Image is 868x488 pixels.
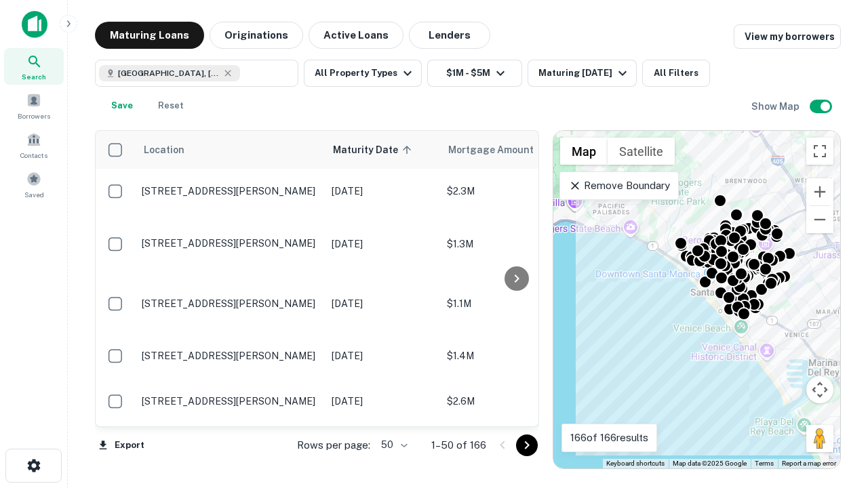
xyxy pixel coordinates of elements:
a: Search [4,48,64,85]
p: $1.1M [447,296,583,311]
p: [STREET_ADDRESS][PERSON_NAME] [142,298,318,310]
a: Open this area in Google Maps (opens a new window) [557,451,601,468]
p: [DATE] [332,394,433,409]
button: All Filters [642,60,710,87]
button: Go to next page [516,434,538,456]
span: Location [143,142,184,158]
a: Terms [755,460,774,467]
p: [STREET_ADDRESS][PERSON_NAME] [142,237,318,249]
p: [DATE] [332,296,433,311]
a: Contacts [4,127,64,163]
button: Toggle fullscreen view [806,138,833,165]
button: All Property Types [304,60,422,87]
div: 50 [376,435,410,455]
span: Maturity Date [333,142,416,158]
p: $2.3M [447,184,583,199]
th: Location [135,131,325,169]
button: Lenders [409,22,490,49]
p: 1–50 of 166 [431,437,486,453]
div: Maturing [DATE] [538,65,631,81]
button: Originations [210,22,303,49]
span: Map data ©2025 Google [673,460,747,467]
button: Active Loans [309,22,403,49]
p: Remove Boundary [568,178,669,194]
p: [STREET_ADDRESS][PERSON_NAME] [142,185,318,197]
p: Rows per page: [297,437,370,453]
span: [GEOGRAPHIC_DATA], [GEOGRAPHIC_DATA], [GEOGRAPHIC_DATA] [118,67,220,79]
p: 166 of 166 results [570,430,648,446]
button: Zoom out [806,206,833,233]
div: 0 0 [553,131,840,468]
span: Search [22,71,46,82]
p: $1.4M [447,348,583,363]
button: Export [95,435,148,455]
img: Google [557,451,601,468]
button: Maturing Loans [95,22,204,49]
button: Keyboard shortcuts [606,459,665,468]
p: [DATE] [332,237,433,251]
a: Borrowers [4,87,64,124]
p: [STREET_ADDRESS][PERSON_NAME] [142,395,318,407]
p: $1.3M [447,237,583,251]
a: Saved [4,166,64,203]
span: Borrowers [18,110,50,121]
button: Reset [149,92,193,119]
p: [STREET_ADDRESS][PERSON_NAME] [142,350,318,362]
a: View my borrowers [734,24,841,49]
button: Map camera controls [806,376,833,403]
button: Zoom in [806,178,833,205]
iframe: Chat Widget [800,380,868,445]
a: Report a map error [782,460,836,467]
button: $1M - $5M [427,60,522,87]
img: capitalize-icon.png [22,11,47,38]
button: Save your search to get updates of matches that match your search criteria. [100,92,144,119]
span: Saved [24,189,44,200]
p: [DATE] [332,348,433,363]
button: Show satellite imagery [608,138,675,165]
span: Mortgage Amount [448,142,551,158]
th: Maturity Date [325,131,440,169]
button: Maturing [DATE] [528,60,637,87]
p: $2.6M [447,394,583,409]
p: [DATE] [332,184,433,199]
th: Mortgage Amount [440,131,589,169]
span: Contacts [20,150,47,161]
button: Show street map [560,138,608,165]
h6: Show Map [751,99,802,114]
